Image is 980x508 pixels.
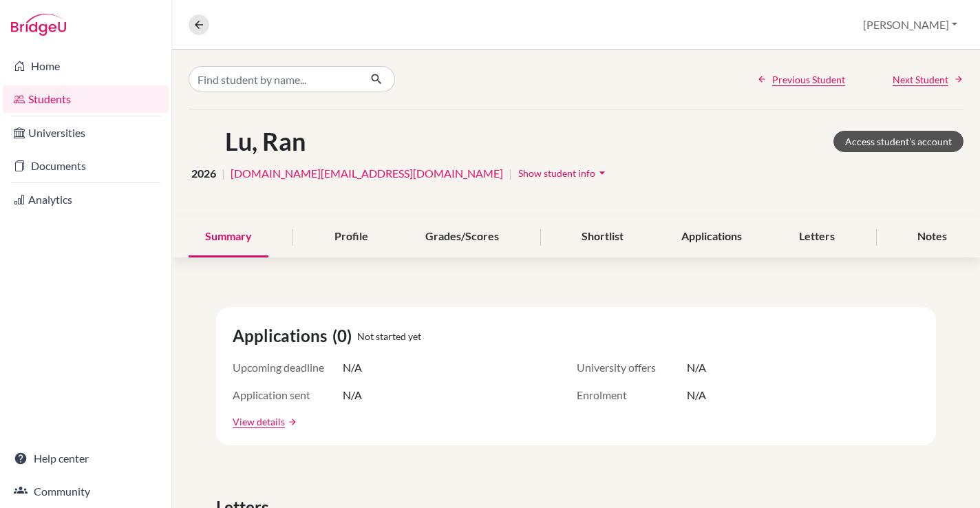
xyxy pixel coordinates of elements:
span: Previous Student [772,72,845,87]
a: Universities [3,119,169,147]
div: Notes [901,217,963,257]
i: arrow_drop_down [595,166,609,180]
span: 2026 [191,165,216,182]
a: Students [3,85,169,113]
div: Profile [318,217,385,257]
span: Not started yet [357,329,421,343]
span: Enrolment [577,387,687,403]
span: Application sent [233,387,343,403]
span: N/A [343,359,362,376]
h1: Lu, Ran [225,127,306,156]
div: Summary [189,217,268,257]
a: Community [3,478,169,505]
input: Find student by name... [189,66,359,92]
span: University offers [577,359,687,376]
a: Previous Student [757,72,845,87]
a: Home [3,52,169,80]
img: Bridge-U [11,14,66,36]
a: arrow_forward [285,417,297,427]
a: View details [233,414,285,429]
a: Analytics [3,186,169,213]
button: [PERSON_NAME] [857,12,963,38]
span: | [222,165,225,182]
span: | [509,165,512,182]
div: Applications [665,217,758,257]
div: Shortlist [565,217,640,257]
span: Applications [233,324,332,348]
a: Next Student [893,72,963,87]
div: Grades/Scores [409,217,515,257]
a: Access student's account [833,131,963,152]
span: N/A [687,387,706,403]
span: Next Student [893,72,948,87]
span: N/A [343,387,362,403]
a: Documents [3,152,169,180]
button: Show student infoarrow_drop_down [518,162,610,184]
span: (0) [332,324,357,348]
span: Show student info [518,167,595,179]
span: N/A [687,359,706,376]
a: Help center [3,445,169,472]
span: Upcoming deadline [233,359,343,376]
div: Letters [782,217,851,257]
img: Ran Lu's avatar [189,126,220,157]
a: [DOMAIN_NAME][EMAIL_ADDRESS][DOMAIN_NAME] [231,165,503,182]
